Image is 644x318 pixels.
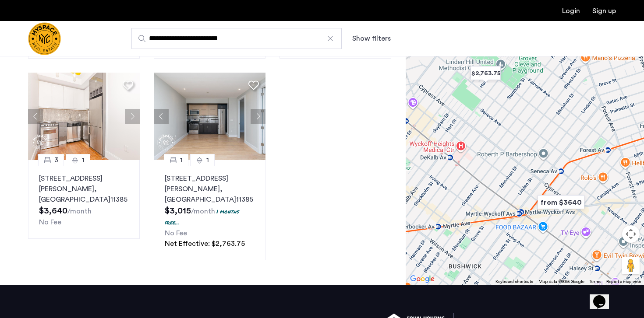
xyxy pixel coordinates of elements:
[251,109,265,124] button: Next apartment
[131,28,342,49] input: Apartment Search
[538,280,584,284] span: Map data ©2025 Google
[28,73,140,160] img: 1995_638651379304634098.jpeg
[154,73,266,160] img: 1996_638385349928438804.png
[154,109,169,124] button: Previous apartment
[590,279,601,285] a: Terms (opens in new tab)
[592,7,616,14] a: Registration
[590,283,618,309] iframe: chat widget
[191,208,215,215] sub: /month
[352,33,391,44] button: Show or hide filters
[165,240,245,247] span: Net Effective: $2,763.75
[206,155,209,165] span: 1
[467,63,504,83] div: $2,763.75
[39,173,129,205] p: [STREET_ADDRESS][PERSON_NAME] 11385
[67,208,92,215] sub: /month
[28,160,140,239] a: 31[STREET_ADDRESS][PERSON_NAME], [GEOGRAPHIC_DATA]11385No Fee
[495,279,533,285] button: Keyboard shortcuts
[54,155,58,165] span: 3
[28,109,43,124] button: Previous apartment
[622,225,640,243] button: Map camera controls
[165,173,255,205] p: [STREET_ADDRESS][PERSON_NAME] 11385
[125,109,140,124] button: Next apartment
[408,273,437,285] a: Open this area in Google Maps (opens a new window)
[180,155,183,165] span: 1
[82,155,85,165] span: 1
[408,273,437,285] img: Google
[606,279,641,285] a: Report a map error
[622,257,640,274] button: Drag Pegman onto the map to open Street View
[39,206,67,215] span: $3,640
[154,160,265,260] a: 11[STREET_ADDRESS][PERSON_NAME], [GEOGRAPHIC_DATA]113851 months free...No FeeNet Effective: $2,76...
[165,230,187,237] span: No Fee
[28,22,61,55] a: Cazamio Logo
[534,192,588,212] div: from $3640
[165,206,191,215] span: $3,015
[39,219,61,226] span: No Fee
[28,22,61,55] img: logo
[562,7,580,14] a: Login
